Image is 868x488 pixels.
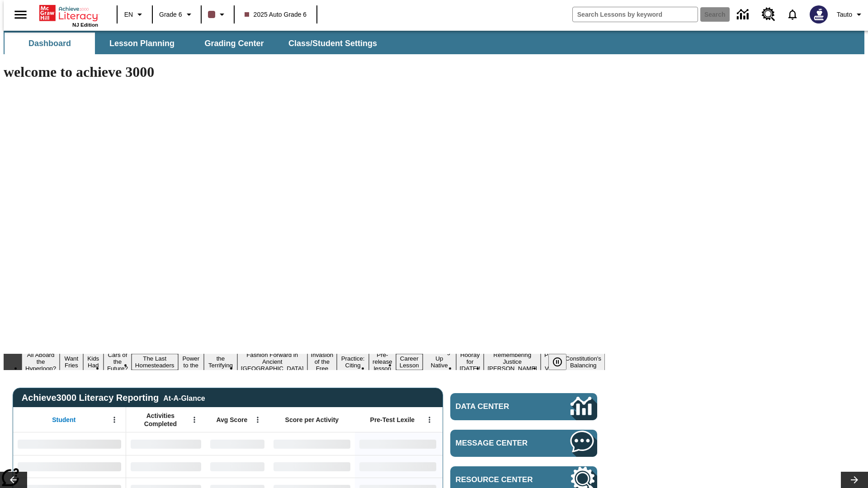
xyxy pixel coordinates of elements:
[132,354,178,370] button: Slide 5 The Last Homesteaders
[288,38,377,49] span: Class/Student Settings
[188,413,201,427] button: Open Menu
[450,430,597,457] a: Message Center
[39,3,98,28] div: Home
[109,38,175,49] span: Lesson Planning
[541,350,561,373] button: Slide 16 Point of View
[756,2,781,27] a: Resource Center, Will open in new tab
[251,413,264,427] button: Open Menu
[206,432,269,455] div: No Data,
[245,10,307,19] span: 2025 Auto Grade 6
[423,347,456,377] button: Slide 13 Cooking Up Native Traditions
[804,3,833,26] button: Select a new avatar
[456,439,543,448] span: Message Center
[204,347,237,377] button: Slide 7 Attack of the Terrifying Tomatoes
[456,475,543,484] span: Resource Center
[7,1,34,28] button: Open side menu
[307,343,337,380] button: Slide 9 The Invasion of the Free CD
[204,6,231,23] button: Class color is dark brown. Change class color
[4,31,864,54] div: SubNavbar
[833,6,868,23] button: Profile/Settings
[396,354,423,370] button: Slide 12 Career Lesson
[163,393,205,403] div: At-A-Glance
[72,22,98,28] span: NJ Edition
[108,413,121,427] button: Open Menu
[126,432,206,455] div: No Data,
[39,4,98,22] a: Home
[731,2,756,27] a: Data Center
[548,354,566,370] button: Pause
[159,10,182,19] span: Grade 6
[97,33,187,54] button: Lesson Planning
[450,393,597,420] a: Data Center
[237,350,307,373] button: Slide 8 Fashion Forward in Ancient Rome
[60,340,83,384] button: Slide 2 Do You Want Fries With That?
[281,33,384,54] button: Class/Student Settings
[28,38,71,49] span: Dashboard
[781,3,804,26] a: Notifications
[369,350,396,373] button: Slide 11 Pre-release lesson
[206,455,269,478] div: No Data,
[456,402,540,411] span: Data Center
[131,412,190,428] span: Activities Completed
[4,33,385,54] div: SubNavbar
[484,350,541,373] button: Slide 15 Remembering Justice O'Connor
[370,416,415,424] span: Pre-Test Lexile
[156,6,198,23] button: Grade: Grade 6, Select a grade
[4,64,605,80] h1: welcome to achieve 3000
[548,354,576,370] div: Pause
[423,413,436,427] button: Open Menu
[841,472,868,488] button: Lesson carousel, Next
[104,350,132,373] button: Slide 4 Cars of the Future?
[573,7,698,22] input: search field
[83,340,104,384] button: Slide 3 Dirty Jobs Kids Had To Do
[52,416,75,424] span: Student
[285,416,339,424] span: Score per Activity
[22,393,205,403] span: Achieve3000 Literacy Reporting
[810,5,828,23] img: Avatar
[126,455,206,478] div: No Data,
[189,33,279,54] button: Grading Center
[216,416,247,424] span: Avg Score
[22,350,60,373] button: Slide 1 All Aboard the Hyperloop?
[456,350,484,373] button: Slide 14 Hooray for Constitution Day!
[124,10,133,19] span: EN
[337,347,369,377] button: Slide 10 Mixed Practice: Citing Evidence
[5,33,95,54] button: Dashboard
[178,347,204,377] button: Slide 6 Solar Power to the People
[120,6,149,23] button: Language: EN, Select a language
[837,10,852,19] span: Tauto
[204,38,264,49] span: Grading Center
[561,347,605,377] button: Slide 17 The Constitution's Balancing Act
